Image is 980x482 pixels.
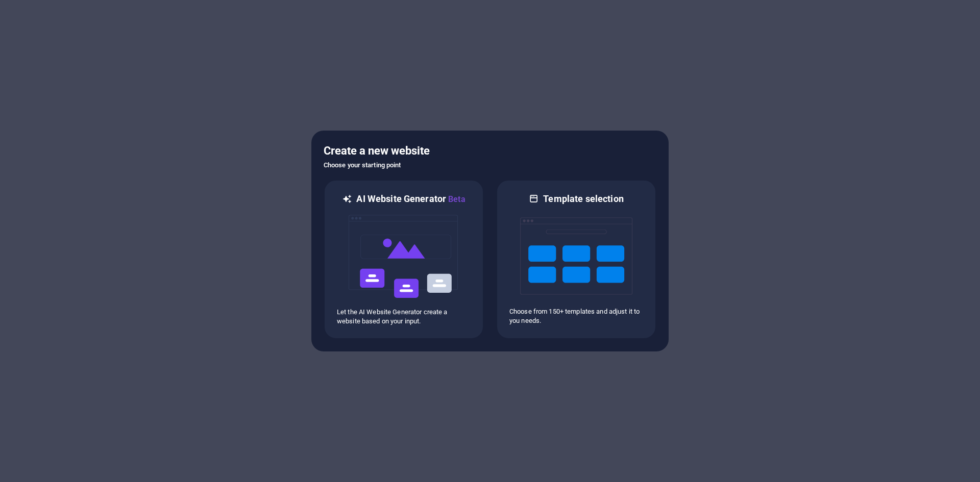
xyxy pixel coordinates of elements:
[324,143,656,159] h5: Create a new website
[324,180,484,339] div: AI Website GeneratorBetaaiLet the AI Website Generator create a website based on your input.
[324,159,656,171] h6: Choose your starting point
[446,194,465,204] span: Beta
[348,206,460,308] img: ai
[356,193,465,206] h6: AI Website Generator
[509,307,643,325] p: Choose from 150+ templates and adjust it to you needs.
[543,193,623,205] h6: Template selection
[496,180,656,339] div: Template selectionChoose from 150+ templates and adjust it to you needs.
[337,308,471,326] p: Let the AI Website Generator create a website based on your input.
